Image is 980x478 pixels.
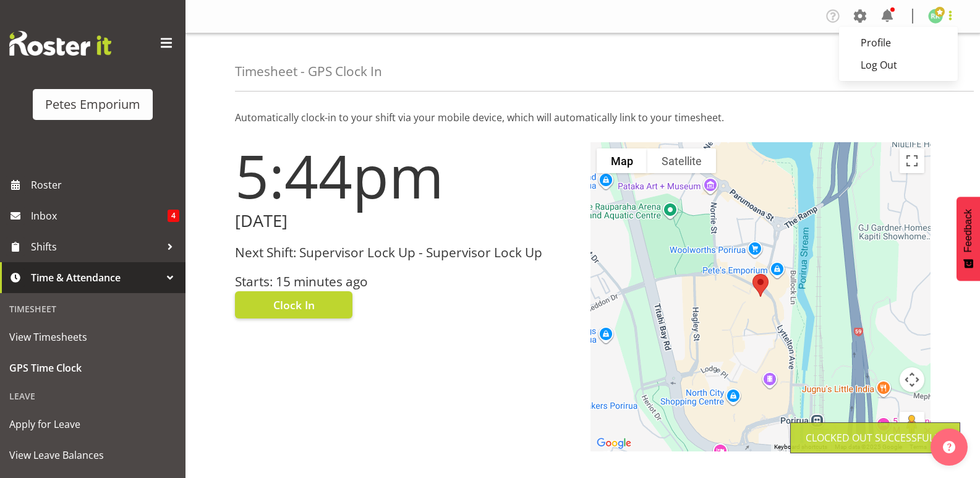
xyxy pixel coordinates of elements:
[31,207,168,225] span: Inbox
[900,367,924,392] button: Map camera controls
[900,412,924,437] button: Drag Pegman onto the map to open Street View
[235,110,931,125] p: Automatically clock-in to your shift via your mobile device, which will automatically link to you...
[3,322,182,352] a: View Timesheets
[963,209,974,252] span: Feedback
[9,328,176,346] span: View Timesheets
[3,409,182,440] a: Apply for Leave
[774,443,827,451] button: Keyboard shortcuts
[9,359,176,377] span: GPS Time Clock
[31,176,179,194] span: Roster
[235,291,352,318] button: Clock In
[9,31,111,56] img: Rosterit website logo
[900,148,924,173] button: Toggle fullscreen view
[957,197,980,281] button: Feedback - Show survey
[45,95,140,114] div: Petes Emporium
[594,435,634,451] img: Google
[928,9,943,23] img: ruth-robertson-taylor722.jpg
[31,237,161,256] span: Shifts
[235,142,576,209] h1: 5:44pm
[31,268,161,287] span: Time & Attendance
[3,440,182,471] a: View Leave Balances
[273,297,315,313] span: Clock In
[235,64,382,79] h4: Timesheet - GPS Clock In
[597,148,647,173] button: Show street map
[3,296,182,322] div: Timesheet
[943,441,955,453] img: help-xxl-2.png
[235,275,576,289] h3: Starts: 15 minutes ago
[839,32,958,54] a: Profile
[9,446,176,464] span: View Leave Balances
[235,211,576,231] h2: [DATE]
[9,415,176,433] span: Apply for Leave
[3,352,182,383] a: GPS Time Clock
[168,210,179,222] span: 4
[647,148,716,173] button: Show satellite imagery
[806,430,945,445] div: Clocked out Successfully
[235,245,576,260] h3: Next Shift: Supervisor Lock Up - Supervisor Lock Up
[3,383,182,409] div: Leave
[594,435,634,451] a: Open this area in Google Maps (opens a new window)
[839,54,958,76] a: Log Out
